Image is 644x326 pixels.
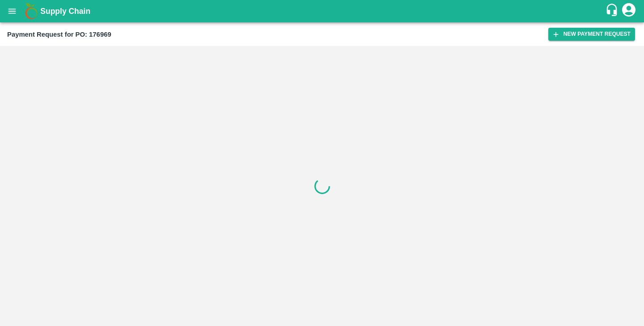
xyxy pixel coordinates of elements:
img: logo [22,2,40,20]
a: Supply Chain [40,5,605,17]
div: account of current user [621,2,637,21]
b: Supply Chain [40,7,90,16]
b: Payment Request for PO: 176969 [7,31,111,38]
button: open drawer [2,1,22,21]
div: customer-support [605,3,621,19]
button: New Payment Request [548,28,635,41]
